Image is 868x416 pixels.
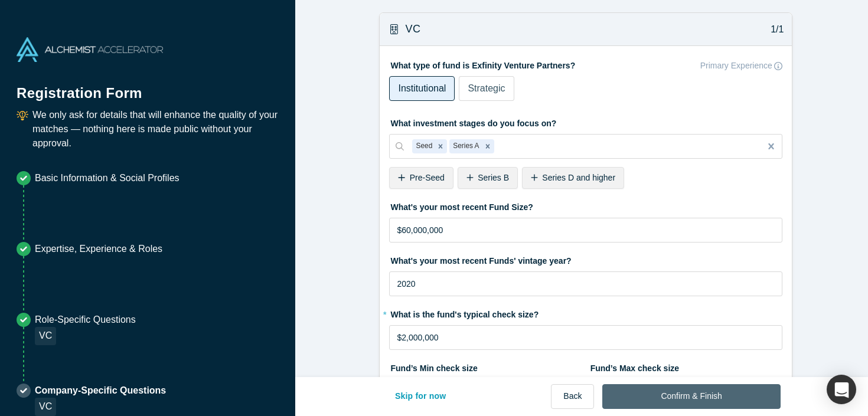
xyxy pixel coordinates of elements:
[700,60,772,72] p: Primary Experience
[35,327,56,345] div: VC
[389,218,782,243] input: $
[389,167,453,189] div: Pre-Seed
[522,167,624,189] div: Series D and higher
[389,251,782,267] label: What's your most recent Funds' vintage year?
[35,242,162,256] p: Expertise, Experience & Roles
[551,384,594,409] button: Back
[542,173,615,182] span: Series D and higher
[35,384,166,398] p: Company-Specific Questions
[449,139,481,153] div: Series A
[434,139,447,153] div: Remove Seed
[406,21,421,37] h3: VC
[602,384,780,409] button: Confirm & Finish
[389,358,583,375] label: Fund’s Min check size
[17,37,163,62] img: Alchemist Accelerator Logo
[412,139,434,153] div: Seed
[35,171,180,185] p: Basic Information & Social Profiles
[17,70,279,104] h1: Registration Form
[383,384,459,409] button: Skip for now
[389,55,782,72] label: What type of fund is Exfinity Venture Partners?
[458,167,518,189] div: Series B
[765,22,784,37] p: 1/1
[389,271,782,296] input: YYYY
[478,173,509,182] span: Series B
[389,197,782,214] label: What's your most recent Fund Size?
[481,139,494,153] div: Remove Series A
[32,108,279,150] p: We only ask for details that will enhance the quality of your matches — nothing here is made publ...
[35,313,136,327] p: Role-Specific Questions
[468,83,505,93] span: Strategic
[389,304,782,321] label: What is the fund's typical check size?
[410,173,445,182] span: Pre-Seed
[589,358,783,375] label: Fund’s Max check size
[389,113,782,130] label: What investment stages do you focus on?
[35,398,56,416] div: VC
[389,325,782,350] input: $
[398,83,446,93] span: Institutional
